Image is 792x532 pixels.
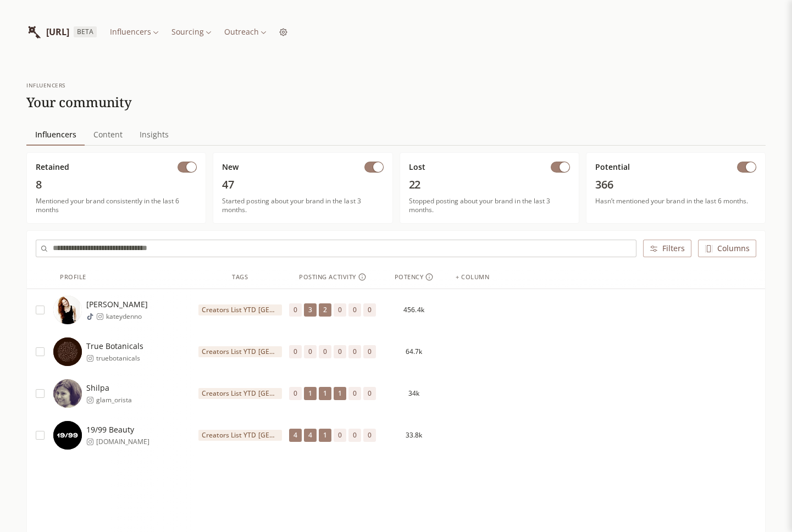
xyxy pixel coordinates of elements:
span: 0 [334,345,346,358]
div: Profile [60,273,86,282]
span: Stopped posting about your brand in the last 3 months. [409,197,570,214]
button: Outreach [220,24,270,40]
div: Posting Activity [299,273,366,282]
span: 47 [222,177,383,192]
span: Influencers [31,127,80,142]
img: https://lookalike-images.influencerlist.ai/profiles/9485fec3-ae27-494a-bdd6-6bd583fffc3f.jpg [53,337,82,366]
span: truebotanicals [96,354,143,363]
a: Insights [131,124,178,146]
span: 1 [334,387,346,400]
img: https://lookalike-images.influencerlist.ai/profiles/66d7bbd5-83ad-42d2-8d16-27dffea645f6.jpg [53,296,82,324]
span: Potential [595,162,630,173]
span: 0 [304,345,317,358]
button: Influencers [106,24,163,40]
span: 22 [409,177,570,192]
span: New [222,162,239,173]
button: Sourcing [167,24,215,40]
span: Creators List YTD [GEOGRAPHIC_DATA] + [GEOGRAPHIC_DATA] [202,347,279,356]
span: [URL] [46,25,69,38]
span: 8 [36,177,197,192]
a: Influencers [26,124,85,146]
div: Tags [232,273,248,282]
span: 0 [319,345,331,358]
span: Creators List YTD [GEOGRAPHIC_DATA] + [GEOGRAPHIC_DATA] [202,431,279,440]
span: [DOMAIN_NAME] [96,437,149,446]
span: 0 [363,303,376,317]
span: 456.4k [403,306,424,314]
div: influencers [26,81,132,90]
span: 2 [319,303,331,317]
h1: Your community [26,94,132,110]
span: Creators List YTD [GEOGRAPHIC_DATA] + [GEOGRAPHIC_DATA] [202,389,279,398]
span: 64.7k [406,347,422,356]
span: 0 [334,429,346,442]
button: Columns [698,240,756,257]
nav: Main [26,124,766,146]
img: InfluencerList.ai [26,24,42,40]
span: Started posting about your brand in the last 3 months. [222,197,383,214]
span: Creators List YTD [GEOGRAPHIC_DATA] + [GEOGRAPHIC_DATA] [202,306,279,314]
span: 0 [348,303,361,317]
a: Content [85,124,131,146]
span: glam_orista [96,396,132,404]
a: InfluencerList.ai[URL]BETA [26,18,97,46]
span: 4 [304,429,317,442]
span: 366 [595,177,756,192]
span: 0 [334,303,346,317]
span: Retained [36,162,69,173]
span: 33.8k [406,431,422,440]
span: 19/99 Beauty [86,424,149,435]
span: 4 [289,429,302,442]
span: 0 [363,429,376,442]
span: Hasn’t mentioned your brand in the last 6 months. [595,197,756,206]
span: 1 [304,387,317,400]
img: https://lookalike-images.influencerlist.ai/profiles/447cb665-2617-43f4-81b1-348478a14138.jpg [53,379,82,408]
span: 1 [319,429,331,442]
div: + column [456,273,489,282]
span: Lost [409,162,425,173]
span: 0 [363,387,376,400]
span: 0 [363,345,376,358]
span: 3 [304,303,317,317]
span: 0 [348,429,361,442]
span: kateydenno [106,312,148,321]
img: https://lookalike-images.influencerlist.ai/profiles/a98e066b-6fe6-4b20-8c7c-f66e6415f1be.jpg [53,421,82,450]
button: Filters [643,240,691,257]
span: 0 [289,303,302,317]
span: Shilpa [86,383,132,394]
span: BETA [74,26,97,37]
span: True Botanicals [86,341,143,352]
span: 34k [408,389,419,398]
div: Potency [395,273,434,282]
span: 0 [289,387,302,400]
span: Mentioned your brand consistently in the last 6 months [36,197,197,214]
span: 0 [348,387,361,400]
span: 0 [348,345,361,358]
span: 1 [319,387,331,400]
span: [PERSON_NAME] [86,299,148,310]
span: Insights [135,127,173,142]
span: 0 [289,345,302,358]
span: Content [89,127,127,142]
